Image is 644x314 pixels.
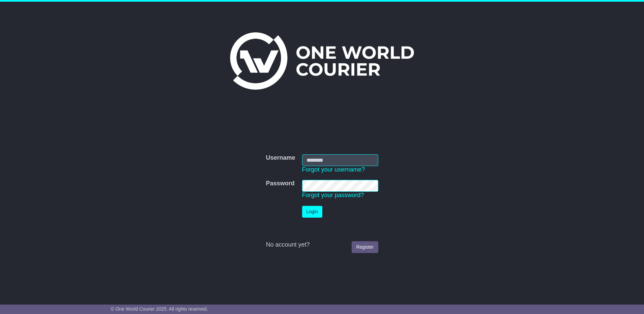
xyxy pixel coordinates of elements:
img: One World [230,32,414,90]
span: © One World Courier 2025. All rights reserved. [111,306,208,312]
label: Username [266,154,295,162]
a: Forgot your username? [302,166,365,173]
a: Forgot your password? [302,192,364,198]
a: Register [352,241,378,253]
button: Login [302,206,322,218]
label: Password [266,180,294,187]
div: No account yet? [266,241,378,249]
